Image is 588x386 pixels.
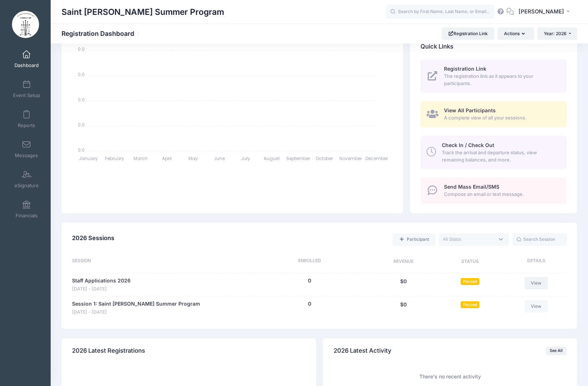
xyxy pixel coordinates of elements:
[134,155,148,161] tspan: March
[72,277,131,285] a: Staff Applications 2026
[420,37,453,57] h4: Quick Links
[9,46,44,72] a: Dashboard
[334,373,567,381] div: There's no recent activity
[264,155,280,161] tspan: August
[214,155,225,161] tspan: June
[438,257,502,266] div: Status
[369,277,438,293] div: $0
[78,71,85,77] tspan: 0.0
[442,28,494,40] a: Registration Link
[72,340,145,361] h4: 2026 Latest Registrations
[444,66,486,72] span: Registration Link
[316,155,334,161] tspan: October
[78,46,85,52] tspan: 0.0
[13,92,40,98] span: Event Setup
[78,96,85,102] tspan: 0.0
[62,30,140,37] h1: Registration Dashboard
[286,155,310,161] tspan: September
[334,340,392,361] h4: 2026 Latest Activity
[512,233,567,246] input: Search Session
[444,184,499,190] span: Send Mass Email/SMS
[420,59,567,93] a: Registration Link The registration link as it appears to your participants.
[443,236,494,243] textarea: Search
[442,149,558,163] span: Track the arrival and departure status, view remaining balances, and more.
[546,347,567,355] a: See All
[14,62,39,68] span: Dashboard
[444,114,558,122] span: A complete view of all your sessions.
[9,137,44,162] a: Messages
[250,257,369,266] div: Enrolled
[537,28,577,40] button: Year: 2026
[393,233,435,246] a: Add a new manual registration
[386,5,494,19] input: Search by First Name, Last Name, or Email...
[444,73,558,87] span: The registration link as it appears to your participants.
[369,257,438,266] div: Revenue
[62,4,224,20] h1: Saint [PERSON_NAME] Summer Program
[9,106,44,132] a: Reports
[369,300,438,316] div: $0
[308,300,311,308] button: 0
[461,301,479,308] span: Paused
[514,4,577,20] button: [PERSON_NAME]
[105,155,124,161] tspan: February
[12,11,39,38] img: Saint Herman Summer Program
[525,300,548,312] a: View
[14,182,39,189] span: eSignature
[241,155,250,161] tspan: July
[444,107,496,113] span: View All Participants
[420,177,567,204] a: Send Mass Email/SMS Compose an email or text message.
[72,234,114,242] span: 2026 Sessions
[444,191,558,198] span: Compose an email or text message.
[72,257,250,266] div: Session
[189,155,198,161] tspan: May
[502,257,567,266] div: Details
[308,277,311,285] button: 0
[72,300,200,308] a: Session 1: Saint [PERSON_NAME] Summer Program
[420,136,567,169] a: Check In / Check Out Track the arrival and departure status, view remaining balances, and more.
[9,167,44,192] a: eSignature
[461,278,479,285] span: Paused
[78,147,85,153] tspan: 0.0
[162,155,172,161] tspan: April
[9,76,44,102] a: Event Setup
[525,277,548,289] a: View
[366,155,389,161] tspan: December
[9,197,44,222] a: Financials
[79,155,98,161] tspan: January
[544,31,567,36] span: Year: 2026
[519,8,564,16] span: [PERSON_NAME]
[498,28,534,40] button: Actions
[78,122,85,128] tspan: 0.0
[18,122,35,129] span: Reports
[72,286,131,293] span: [DATE] - [DATE]
[339,155,362,161] tspan: November
[16,213,38,219] span: Financials
[420,101,567,127] a: View All Participants A complete view of all your sessions.
[15,152,38,159] span: Messages
[442,142,494,148] span: Check In / Check Out
[72,309,200,316] span: [DATE] - [DATE]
